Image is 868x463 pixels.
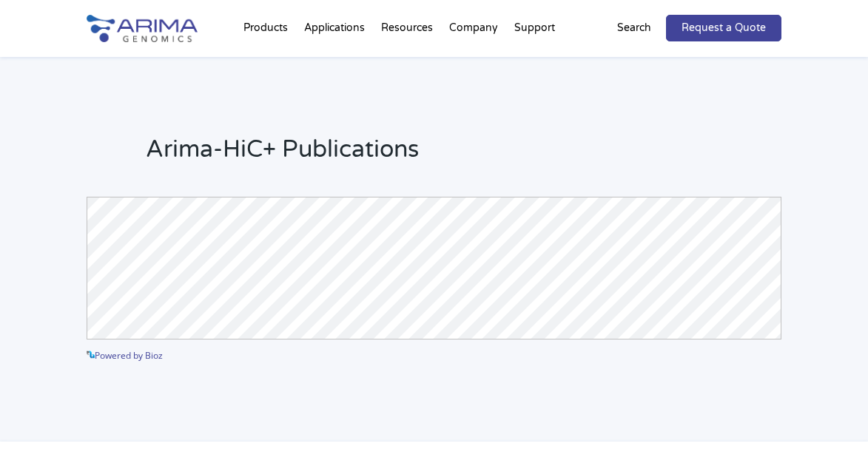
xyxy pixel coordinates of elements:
[679,345,781,364] a: See more details on Bioz
[87,351,95,359] img: powered by bioz
[617,18,651,38] p: Search
[87,15,198,42] img: Arima-Genomics-logo
[666,15,781,41] a: Request a Quote
[146,133,781,178] h2: Arima-HiC+ Publications
[87,349,163,362] a: Powered by Bioz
